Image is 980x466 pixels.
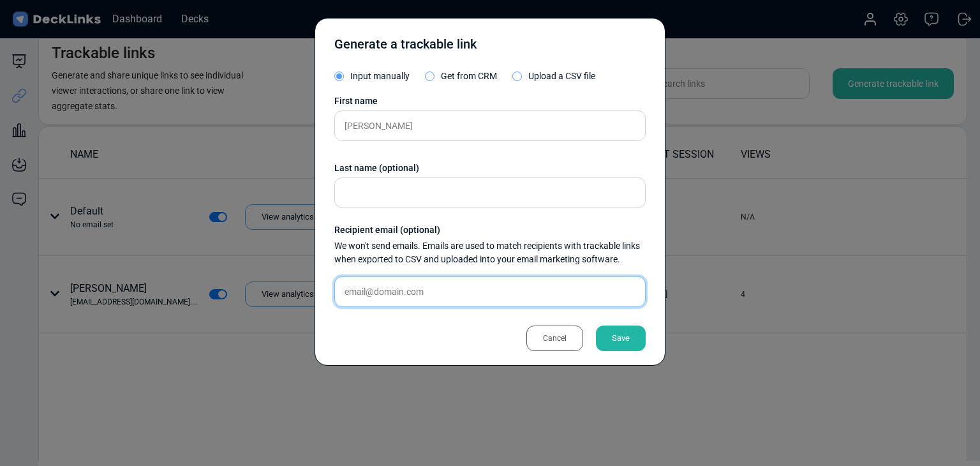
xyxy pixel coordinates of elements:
[596,326,646,351] div: Save
[526,326,583,351] div: Cancel
[334,34,477,60] div: Generate a trackable link
[350,71,410,81] span: Input manually
[334,223,646,237] div: Recipient email (optional)
[334,94,646,108] div: First name
[441,71,497,81] span: Get from CRM
[528,71,595,81] span: Upload a CSV file
[334,162,646,175] div: Last name (optional)
[334,276,646,307] input: email@domain.com
[334,239,646,266] div: We won't send emails. Emails are used to match recipients with trackable links when exported to C...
